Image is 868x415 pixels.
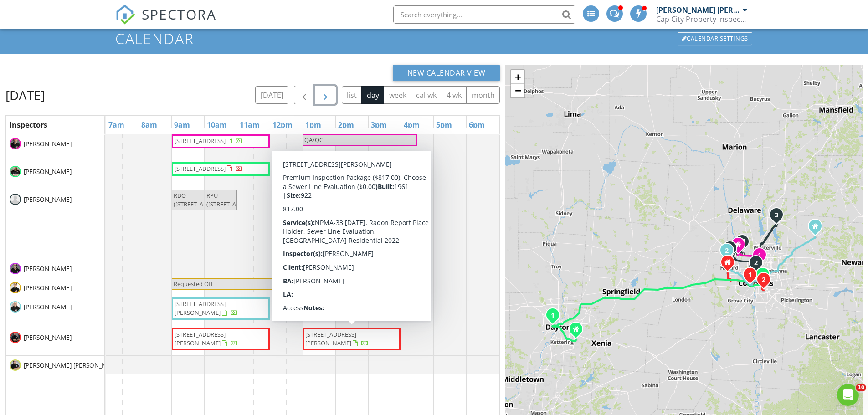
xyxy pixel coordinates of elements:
[22,333,73,342] span: [PERSON_NAME]
[369,118,389,132] a: 3pm
[115,31,753,46] h1: Calendar
[10,282,21,293] img: helen.jpg
[304,136,323,144] span: QA/QC
[10,138,21,149] img: cci_dec_2020_headshot_1.jpg
[754,260,758,266] i: 2
[728,262,733,267] div: 5951 Collier Hill Drive, Hilliard OH 43026
[762,277,765,283] i: 2
[115,5,135,25] img: The Best Home Inspection Software - Spectora
[175,164,226,173] span: [STREET_ADDRESS]
[172,118,192,132] a: 9am
[205,118,229,132] a: 10am
[10,301,21,313] img: ccpi_feb_2023_nathan__01.jpg
[742,241,748,247] div: 3492 Snouffer Rd Suite 100, Columbus OH 43235
[442,86,467,104] button: 4 wk
[775,212,778,219] i: 3
[10,194,21,205] img: default-user-f0147aede5fd5fa78ca7ade42f37bd4542148d508eef1c3d3ea960f66861d68b.jpg
[10,166,21,177] img: final_dsc_0459.jpg
[294,86,315,104] button: Previous day
[511,70,524,84] a: Zoom in
[174,280,213,288] span: Requested Off
[139,118,159,132] a: 8am
[467,118,487,132] a: 6pm
[336,118,356,132] a: 2pm
[856,384,866,391] span: 10
[738,244,744,250] div: 6763 Welland St, Dublin OH 43017
[354,191,406,235] span: RDO & Sewer Scope ([STREET_ADDRESS][PERSON_NAME])
[748,272,752,278] i: 1
[393,5,575,24] input: Search everything...
[384,86,411,104] button: week
[237,118,262,132] a: 11am
[22,264,73,273] span: [PERSON_NAME]
[656,5,740,15] div: [PERSON_NAME] [PERSON_NAME]
[776,215,782,220] div: 575 Zoar St, Galena, OH 43021
[174,191,228,208] span: RDO ([STREET_ADDRESS])
[22,139,73,149] span: [PERSON_NAME]
[760,255,765,260] div: 3835 Fayette Dr, Columbus, OH 43224
[677,31,753,46] a: Calendar Settings
[411,86,442,104] button: cal wk
[764,279,769,285] div: 1795 Nason Ave, Columbus, OH 43207
[758,252,761,259] i: 1
[22,302,73,312] span: [PERSON_NAME]
[342,86,362,104] button: list
[576,329,581,334] div: 250 Danern Drive, Beavercreek OH 45430
[837,384,859,406] iframe: Intercom live chat
[307,301,358,309] span: [STREET_ADDRESS]
[305,164,356,181] span: [STREET_ADDRESS][PERSON_NAME]
[756,262,761,268] div: 377 Alden Ave, Columbus, OH 43201
[750,274,755,280] div: 221 Dana Ave, Columbus, OH 43223
[315,86,336,104] button: Next day
[115,12,216,31] a: SPECTORA
[401,118,422,132] a: 4pm
[466,86,500,104] button: month
[10,263,21,274] img: ccpi_april_headshots__2.jpg
[22,283,73,292] span: [PERSON_NAME]
[678,32,752,45] div: Calendar Settings
[553,315,558,320] div: 924 Dow St, Dayton, OH 45402
[255,86,288,104] button: [DATE]
[656,15,747,24] div: Cap City Property Inspections LLC
[511,84,524,97] a: Zoom out
[725,248,729,254] i: 2
[304,191,359,208] span: RDO ([STREET_ADDRESS])
[393,65,500,81] button: New Calendar View
[142,5,216,24] span: SPECTORA
[5,86,45,104] h2: [DATE]
[361,86,384,104] button: day
[206,191,261,208] span: RPU ([STREET_ADDRESS])
[551,313,555,319] i: 1
[815,226,821,231] div: 8473 Nichols Lane, Johnstown OH 43031
[22,167,73,176] span: [PERSON_NAME]
[175,300,226,317] span: [STREET_ADDRESS][PERSON_NAME]
[730,248,735,253] div: 6922 Banshee Drive, Dublin, Ohio 43016
[10,359,21,371] img: cap_city_inspect_headshot_18__2.jpg
[10,332,21,343] img: ryan_ellis1.jpg
[727,250,732,256] div: 5790 Marble Creek St, Dublin, OH 43016
[303,118,324,132] a: 1pm
[175,330,226,347] span: [STREET_ADDRESS][PERSON_NAME]
[10,120,47,130] span: Inspectors
[106,118,127,132] a: 7am
[22,195,73,204] span: [PERSON_NAME]
[434,118,454,132] a: 5pm
[305,330,356,347] span: [STREET_ADDRESS][PERSON_NAME]
[22,361,123,370] span: [PERSON_NAME] [PERSON_NAME]
[175,137,226,145] span: [STREET_ADDRESS]
[270,118,295,132] a: 12pm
